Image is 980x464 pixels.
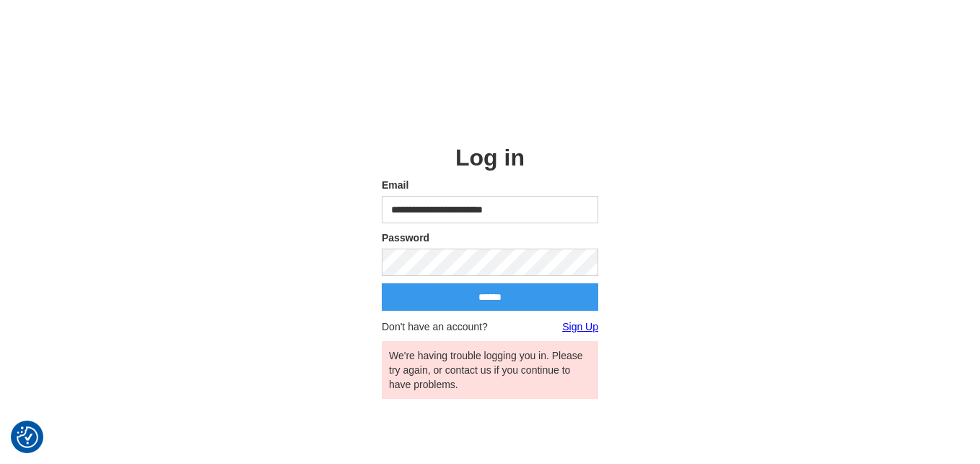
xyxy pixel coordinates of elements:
[17,426,38,448] button: Consent Preferences
[382,178,598,192] label: Email
[389,348,591,392] div: We're having trouble logging you in. Please try again, or contact us if you continue to have prob...
[562,319,598,334] a: Sign Up
[382,145,598,171] h2: Log in
[17,426,38,448] img: Revisit consent button
[382,231,598,245] label: Password
[382,319,488,334] span: Don't have an account?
